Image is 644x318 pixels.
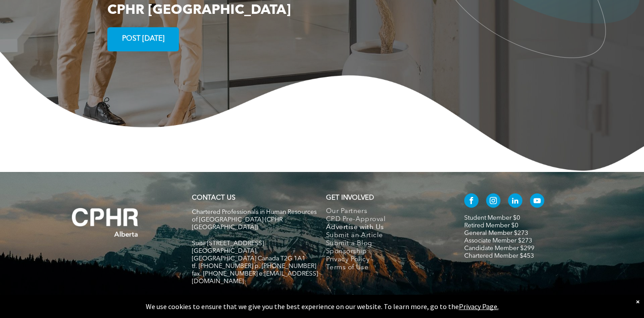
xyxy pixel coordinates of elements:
[326,248,445,256] a: Sponsorship
[459,302,499,311] a: Privacy Page.
[464,245,534,251] a: Candidate Member $299
[326,208,445,216] a: Our Partners
[107,27,179,51] a: POST [DATE]
[508,193,522,210] a: linkedin
[192,248,305,262] span: [GEOGRAPHIC_DATA], [GEOGRAPHIC_DATA] Canada T2G 1A1
[326,216,445,224] a: CPD Pre-Approval
[326,195,374,201] span: GET INVOLVED
[326,256,445,264] a: Privacy Policy
[464,238,532,244] a: Associate Member $273
[192,263,316,269] span: tf. [PHONE_NUMBER] p. [PHONE_NUMBER]
[119,30,168,48] span: POST [DATE]
[326,224,384,232] span: Advertise with Us
[192,195,235,201] a: CONTACT US
[464,222,518,229] a: Retired Member $0
[192,271,318,285] span: fax. [PHONE_NUMBER] e:[EMAIL_ADDRESS][DOMAIN_NAME]
[636,297,640,306] div: Dismiss notification
[326,224,445,232] a: Advertise with Us
[326,232,445,240] a: Submit an Article
[192,240,264,247] span: Suite [STREET_ADDRESS]
[326,264,445,272] a: Terms of Use
[326,240,445,248] a: Submit a Blog
[107,4,291,17] span: CPHR [GEOGRAPHIC_DATA]
[530,193,544,210] a: youtube
[486,193,500,210] a: instagram
[464,193,479,210] a: facebook
[464,253,534,259] a: Chartered Member $453
[464,215,520,221] a: Student Member $0
[192,209,317,230] span: Chartered Professionals in Human Resources of [GEOGRAPHIC_DATA] (CPHR [GEOGRAPHIC_DATA])
[54,190,157,255] img: A white background with a few lines on it
[464,230,528,236] a: General Member $273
